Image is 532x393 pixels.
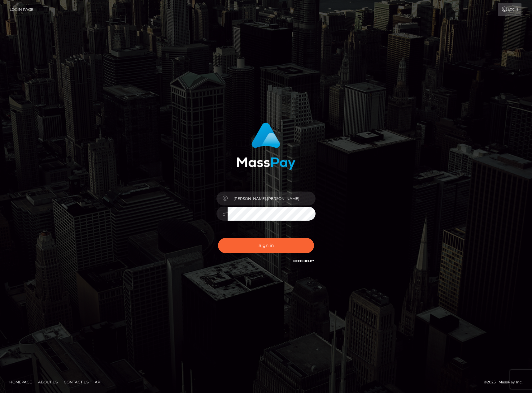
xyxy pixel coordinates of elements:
[92,377,104,387] a: API
[10,3,33,16] a: Login Page
[237,123,295,170] img: MassPay Login
[484,379,527,386] div: © 2025 , MassPay Inc.
[36,377,60,387] a: About Us
[498,3,521,16] a: Login
[218,238,314,253] button: Sign in
[7,377,34,387] a: Homepage
[61,377,91,387] a: Contact Us
[228,192,316,205] input: Username...
[293,259,314,263] a: Need Help?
